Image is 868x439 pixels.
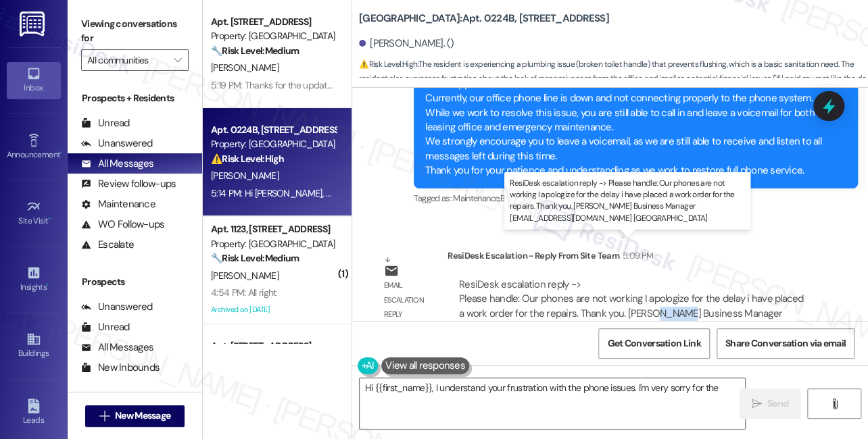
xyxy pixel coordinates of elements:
[211,286,276,299] div: 4:54 PM: All right
[210,301,337,318] div: Archived on [DATE]
[829,398,839,409] i: 
[81,238,134,252] div: Escalate
[359,57,868,101] span: : The resident is experiencing a plumbing issue (broken toilet handle) that prevents flushing, wh...
[7,394,61,431] a: Leads
[81,340,153,355] div: All Messages
[211,269,279,282] span: [PERSON_NAME]
[85,405,185,427] button: New Message
[81,320,130,334] div: Unread
[81,116,130,130] div: Unread
[510,178,745,224] p: ResiDesk escalation reply -> Please handle: Our phones are not working I apologize for the delay ...
[359,59,417,70] strong: ⚠️ Risk Level: High
[60,148,62,157] span: •
[81,197,155,211] div: Maintenance
[81,157,153,171] div: All Messages
[619,249,653,263] div: 5:09 PM
[459,278,803,334] div: ResiDesk escalation reply -> Please handle: Our phones are not working I apologize for the delay ...
[68,91,202,105] div: Prospects + Residents
[448,249,817,267] div: ResiDesk Escalation - Reply From Site Team
[115,409,170,423] span: New Message
[598,328,709,359] button: Get Conversation Link
[739,388,800,419] button: Send
[81,14,189,49] label: Viewing conversations for
[87,49,167,71] input: All communities
[751,398,761,409] i: 
[49,214,51,224] span: •
[81,361,160,375] div: New Inbounds
[717,328,854,359] button: Share Conversation via email
[81,136,153,151] div: Unanswered
[7,261,61,298] a: Insights •
[211,137,336,151] div: Property: [GEOGRAPHIC_DATA]
[211,153,284,165] strong: ⚠️ Risk Level: High
[81,177,176,191] div: Review follow-ups
[453,192,500,204] span: Maintenance ,
[359,11,609,26] b: [GEOGRAPHIC_DATA]: Apt. 0224B, [STREET_ADDRESS]
[211,45,299,57] strong: 🔧 Risk Level: Medium
[384,278,437,321] div: Email escalation reply
[211,222,336,236] div: Apt. 1123, [STREET_ADDRESS]
[211,237,336,251] div: Property: [GEOGRAPHIC_DATA]
[211,187,731,199] div: 5:14 PM: Hi [PERSON_NAME], our phones are not working I apologize for the delay. Our team have pl...
[211,79,656,91] div: 5:19 PM: Thanks for the update, [PERSON_NAME]! Should you have further questions or concerns, jus...
[81,217,164,232] div: WO Follow-ups
[414,188,858,208] div: Tagged as:
[211,339,336,353] div: Apt. [STREET_ADDRESS]
[7,195,61,232] a: Site Visit •
[174,55,181,66] i: 
[725,336,846,351] span: Share Conversation via email
[7,62,61,99] a: Inbox
[500,192,573,204] span: Bad communication ,
[20,11,47,36] img: ResiDesk Logo
[607,336,700,351] span: Get Conversation Link
[360,378,745,429] textarea: Hi
[99,411,110,421] i: 
[425,48,836,178] div: Hi [PERSON_NAME]! We sincerely apologize for any inconvenience you may have experienced trying to...
[7,328,61,364] a: Buildings
[211,123,336,137] div: Apt. 0224B, [STREET_ADDRESS]
[68,275,202,289] div: Prospects
[211,61,279,74] span: [PERSON_NAME]
[767,396,788,411] span: Send
[211,252,299,264] strong: 🔧 Risk Level: Medium
[211,29,336,43] div: Property: [GEOGRAPHIC_DATA]
[81,300,153,314] div: Unanswered
[47,280,49,290] span: •
[211,15,336,29] div: Apt. [STREET_ADDRESS]
[211,170,279,182] span: [PERSON_NAME]
[359,36,454,51] div: [PERSON_NAME]. ()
